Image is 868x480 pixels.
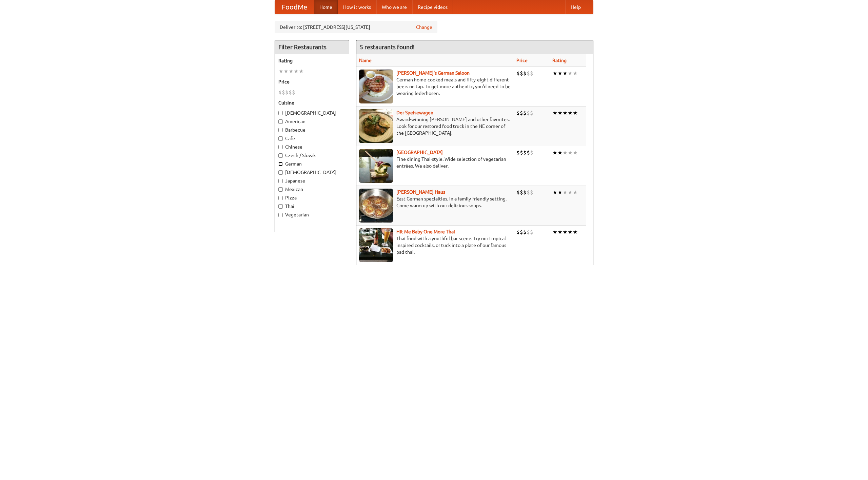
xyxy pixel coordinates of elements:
li: ★ [552,189,557,196]
li: ★ [289,68,294,75]
a: [PERSON_NAME] Haus [396,189,445,195]
li: $ [520,109,523,117]
input: Vegetarian [278,213,283,217]
li: ★ [563,70,568,77]
h4: Filter Restaurants [275,40,349,54]
li: $ [278,89,282,96]
label: Cafe [278,135,346,142]
img: esthers.jpg [359,70,393,103]
li: $ [523,70,527,77]
input: [DEMOGRAPHIC_DATA] [278,111,283,115]
li: $ [527,70,530,77]
p: Thai food with a youthful bar scene. Try our tropical inspired cocktails, or tuck into a plate of... [359,235,511,255]
p: German home-cooked meals and fifty-eight different beers on tap. To get more authentic, you'd nee... [359,76,511,97]
li: ★ [552,109,557,117]
input: German [278,162,283,166]
li: ★ [283,68,289,75]
a: FoodMe [275,0,314,14]
a: Der Speisewagen [396,110,433,115]
a: How it works [338,0,376,14]
li: $ [527,149,530,156]
p: Fine dining Thai-style. Wide selection of vegetarian entrées. We also deliver. [359,156,511,169]
label: Thai [278,203,346,210]
li: $ [516,109,520,117]
li: $ [527,109,530,117]
a: Hit Me Baby One More Thai [396,229,455,234]
li: $ [285,89,289,96]
label: American [278,118,346,125]
input: Czech / Slovak [278,153,283,158]
li: $ [523,189,527,196]
li: $ [516,70,520,77]
li: $ [523,149,527,156]
label: [DEMOGRAPHIC_DATA] [278,169,346,176]
a: Rating [552,58,567,63]
li: ★ [563,228,568,236]
img: kohlhaus.jpg [359,189,393,223]
li: $ [530,189,533,196]
li: ★ [557,189,563,196]
label: German [278,160,346,167]
li: ★ [573,109,578,117]
li: $ [292,89,295,96]
li: ★ [563,189,568,196]
input: American [278,119,283,124]
li: ★ [563,149,568,156]
label: Czech / Slovak [278,152,346,159]
input: [DEMOGRAPHIC_DATA] [278,170,283,175]
li: ★ [573,149,578,156]
a: Change [416,24,432,31]
li: $ [282,89,285,96]
li: $ [530,109,533,117]
img: satay.jpg [359,149,393,183]
input: Cafe [278,136,283,141]
li: $ [523,109,527,117]
li: $ [520,70,523,77]
input: Mexican [278,187,283,192]
li: ★ [552,228,557,236]
label: Vegetarian [278,211,346,218]
a: Name [359,58,372,63]
li: $ [520,149,523,156]
li: $ [516,149,520,156]
li: $ [520,189,523,196]
label: Chinese [278,143,346,150]
li: $ [527,228,530,236]
div: Deliver to: [STREET_ADDRESS][US_STATE] [275,21,437,33]
b: [GEOGRAPHIC_DATA] [396,150,443,155]
img: speisewagen.jpg [359,109,393,143]
ng-pluralize: 5 restaurants found! [360,44,415,50]
b: [PERSON_NAME]'s German Saloon [396,70,470,76]
li: $ [530,149,533,156]
li: $ [523,228,527,236]
input: Japanese [278,179,283,183]
label: Japanese [278,177,346,184]
li: ★ [294,68,299,75]
li: ★ [568,109,573,117]
label: Barbecue [278,127,346,133]
li: ★ [552,149,557,156]
li: ★ [557,149,563,156]
li: $ [530,228,533,236]
h5: Price [278,78,346,85]
li: ★ [557,109,563,117]
li: ★ [573,189,578,196]
li: ★ [573,228,578,236]
input: Pizza [278,196,283,200]
li: $ [289,89,292,96]
li: ★ [568,149,573,156]
p: East German specialties, in a family-friendly setting. Come warm up with our delicious soups. [359,195,511,209]
li: $ [530,70,533,77]
label: Pizza [278,194,346,201]
li: ★ [278,68,283,75]
li: $ [516,189,520,196]
li: ★ [568,228,573,236]
li: ★ [563,109,568,117]
li: ★ [552,70,557,77]
p: Award-winning [PERSON_NAME] and other favorites. Look for our restored food truck in the NE corne... [359,116,511,136]
label: Mexican [278,186,346,193]
li: ★ [568,189,573,196]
